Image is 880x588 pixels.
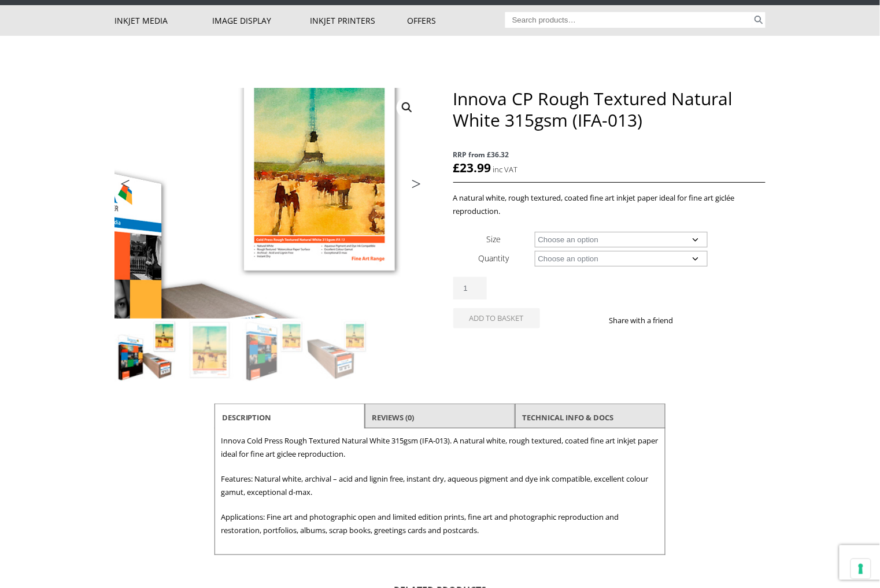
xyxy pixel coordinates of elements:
img: Innova CP Rough Textured Natural White 315gsm (IFA-013) [115,319,178,382]
a: Inkjet Media [114,5,212,36]
a: View full-screen image gallery [397,97,417,118]
bdi: 23.99 [453,160,491,176]
a: Description [222,407,272,428]
p: Share with a friend [609,314,687,327]
button: Search [752,12,766,28]
button: Your consent preferences for tracking technologies [851,559,871,579]
img: Innova CP Rough Textured Natural White 315gsm (IFA-013) - Image 2 [179,319,241,382]
button: Add to basket [453,308,540,328]
input: Search products… [505,12,753,28]
a: Reviews (0) [372,407,415,428]
img: facebook sharing button [687,316,697,325]
a: Inkjet Printers [310,5,408,36]
label: Size [487,234,501,245]
img: Innova CP Rough Textured Natural White 315gsm (IFA-013) - Image 4 [306,319,368,382]
img: twitter sharing button [701,316,711,325]
img: email sharing button [715,316,724,325]
span: £ [453,160,460,176]
a: Offers [408,5,505,36]
label: Quantity [479,253,509,264]
p: Features: Natural white, archival – acid and lignin free, instant dry, aqueous pigment and dye in... [221,472,659,499]
a: TECHNICAL INFO & DOCS [523,407,614,428]
h1: Innova CP Rough Textured Natural White 315gsm (IFA-013) [453,88,766,131]
a: Image Display [212,5,310,36]
p: A natural white, rough textured, coated fine art inkjet paper ideal for fine art giclée reproduct... [453,191,766,218]
span: RRP from £36.32 [453,148,766,161]
input: Product quantity [453,277,487,299]
img: Innova CP Rough Textured Natural White 315gsm (IFA-013) - Image 3 [242,319,305,382]
p: Innova Cold Press Rough Textured Natural White 315gsm (IFA-013). A natural white, rough textured,... [221,434,659,461]
p: Applications: Fine art and photographic open and limited edition prints, fine art and photographi... [221,511,659,537]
